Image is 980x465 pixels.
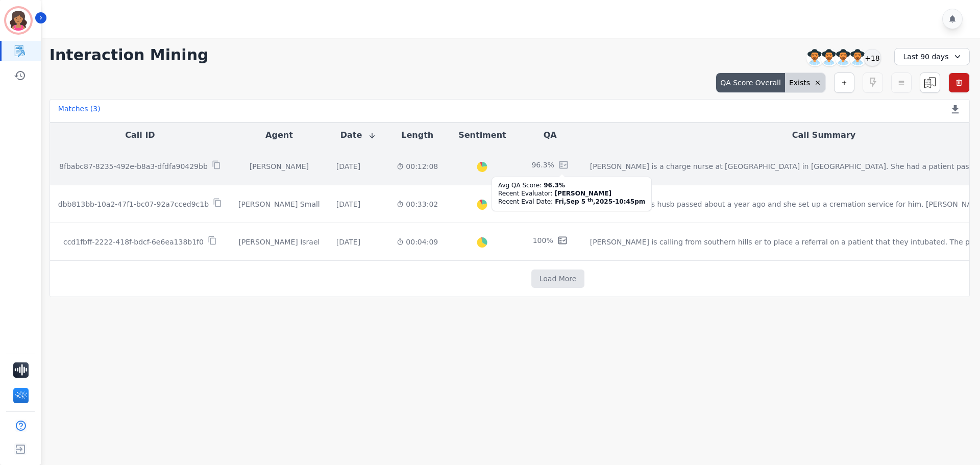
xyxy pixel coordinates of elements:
[401,129,433,141] button: Length
[498,181,542,189] div: Avg QA Score:
[336,237,360,247] div: [DATE]
[59,161,208,172] p: 8fbabc87-8235-492e-b8a3-dfdfa90429bb
[587,198,593,203] sup: th
[864,49,881,66] div: +18
[238,161,320,172] div: [PERSON_NAME]
[238,237,320,247] div: [PERSON_NAME] Israel
[397,161,438,172] div: 00:12:08
[544,129,557,141] button: QA
[498,189,552,198] div: Recent Evaluator:
[498,198,553,206] div: Recent Eval Date:
[125,129,155,141] button: Call ID
[397,237,438,247] div: 00:04:09
[555,198,645,206] div: Fri , Sep 5 , 2025 - 10:45pm
[716,73,785,92] div: QA Score Overall
[336,199,360,209] div: [DATE]
[544,181,565,189] div: 96.3%
[894,48,970,65] div: Last 90 days
[785,73,825,92] div: Exists
[340,129,377,141] button: Date
[50,46,209,64] h1: Interaction Mining
[58,199,209,209] p: dbb813bb-10a2-47f1-bc07-92a7cced9c1b
[63,237,204,247] p: ccd1fbff-2222-418f-bdcf-6e6ea138b1f0
[531,270,585,288] button: Load More
[238,199,320,209] div: [PERSON_NAME] Small
[531,160,554,173] div: 96.3%
[58,104,101,118] div: Matches ( 3 )
[397,199,438,209] div: 00:33:02
[336,161,360,172] div: [DATE]
[265,129,293,141] button: Agent
[533,235,553,248] div: 100%
[458,129,506,141] button: Sentiment
[6,8,31,33] img: Bordered avatar
[554,189,611,198] div: [PERSON_NAME]
[792,129,855,141] button: Call Summary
